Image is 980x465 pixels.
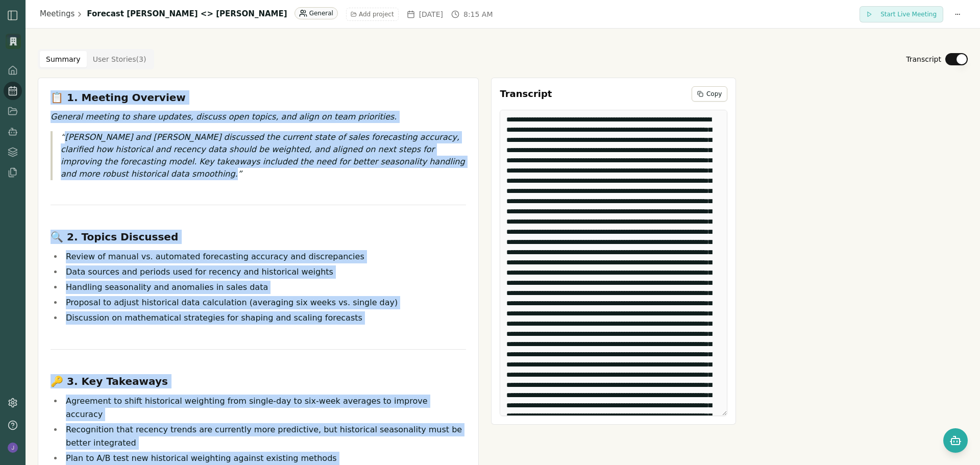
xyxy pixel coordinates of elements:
[4,416,22,434] button: Help
[51,374,466,388] h3: 🔑 3. Key Takeaways
[706,90,722,98] span: Copy
[8,443,18,453] img: profile
[63,423,466,450] li: Recognition that recency trends are currently more predictive, but historical seasonality must be...
[63,265,466,279] li: Data sources and periods used for recency and historical weights
[63,395,466,421] li: Agreement to shift historical weighting from single-day to six-week averages to improve accuracy
[51,90,466,105] h3: 📋 1. Meeting Overview
[87,51,153,67] button: User Stories ( 3 )
[692,86,727,102] button: Copy
[906,54,941,64] label: Transcript
[359,10,394,18] span: Add project
[63,452,466,465] li: Plan to A/B test new historical weighting against existing methods
[40,51,87,67] button: Summary
[51,230,466,244] h3: 🔍 2. Topics Discussed
[346,8,399,21] button: Add project
[419,9,443,19] span: [DATE]
[63,250,466,263] li: Review of manual vs. automated forecasting accuracy and discrepancies
[860,6,943,22] button: Start Live Meeting
[63,296,466,309] li: Proposal to adjust historical data calculation (averaging six weeks vs. single day)
[943,428,968,453] button: Open chat
[61,131,466,180] p: [PERSON_NAME] and [PERSON_NAME] discussed the current state of sales forecasting accuracy, clarif...
[63,281,466,294] li: Handling seasonality and anomalies in sales data
[7,9,19,21] button: Open Sidebar
[87,8,287,20] h1: Forecast [PERSON_NAME] <> [PERSON_NAME]
[6,34,21,49] img: Organization logo
[500,87,552,101] h3: Transcript
[7,9,19,21] img: sidebar
[63,311,466,325] li: Discussion on mathematical strategies for shaping and scaling forecasts
[295,7,338,19] div: General
[40,8,75,20] a: Meetings
[463,9,493,19] span: 8:15 AM
[880,10,937,18] span: Start Live Meeting
[51,112,397,121] em: General meeting to share updates, discuss open topics, and align on team priorities.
